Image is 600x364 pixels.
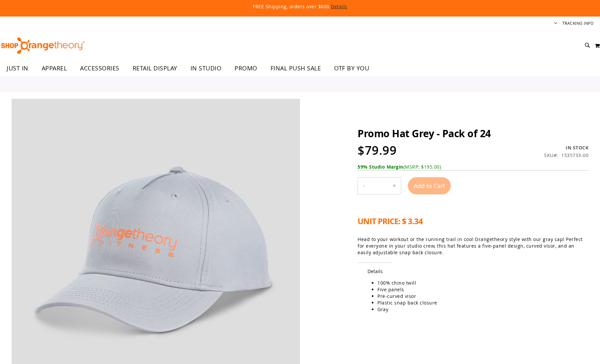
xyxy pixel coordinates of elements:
span: OTF BY YOU [334,61,369,76]
a: Tracking Info [562,20,594,26]
p: FREE Shipping, orders over $600. [102,3,498,10]
input: Product quantity [370,178,388,194]
li: Five panels [377,286,582,293]
button: Increase product quantity [388,178,401,194]
strong: SKU [544,152,558,158]
b: 59% Studio Margin [358,164,404,170]
span: JUST IN [7,61,28,76]
li: Gray [377,306,582,313]
a: IN STUDIO [184,61,228,76]
span: FINAL PUSH SALE [271,61,321,76]
span: ACCESSORIES [80,61,119,76]
span: Details [358,263,393,280]
span: In stock [566,144,588,151]
a: PROMO [228,61,264,76]
a: Details [331,3,347,10]
span: PROMO [235,61,257,76]
li: Plastic snap back closure [377,300,582,306]
span: Unit Price: $ 3.34 [358,216,423,227]
div: (MSRP: $195.00) [358,164,588,170]
li: Pre-curved visor [377,293,582,300]
span: RETAIL DISPLAY [133,61,177,76]
a: OTF BY YOU [327,61,376,76]
div: Head to your workout or the running trail in cool Orangetheory style with our gray cap! Perfect f... [358,216,588,256]
a: ACCESSORIES [73,61,126,76]
button: Decrease product quantity [358,178,370,194]
a: FINAL PUSH SALE [264,61,328,76]
div: 1535733-00 [561,152,588,159]
button: Account menu [554,20,557,27]
li: 100% chino twill [377,280,582,286]
div: Availability [544,144,588,151]
span: $79.99 [358,142,397,158]
a: APPAREL [35,61,74,76]
a: RETAIL DISPLAY [126,61,184,76]
span: Promo Hat Grey - Pack of 24 [358,127,491,140]
span: IN STUDIO [191,61,222,76]
span: APPAREL [42,61,67,76]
